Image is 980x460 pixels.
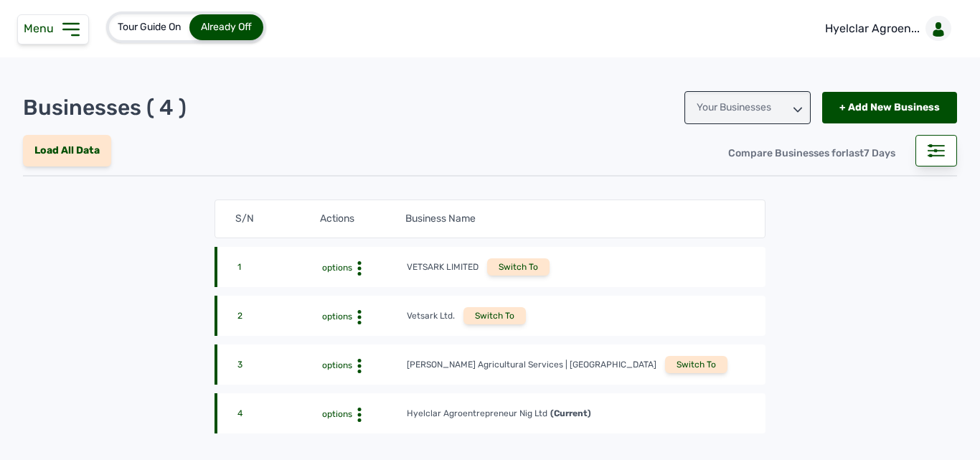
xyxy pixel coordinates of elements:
span: (Current) [547,408,591,418]
div: 1 [237,261,322,276]
span: Menu [24,22,60,35]
span: last [846,147,864,159]
span: options [322,360,352,370]
div: Actions [320,212,405,226]
span: Already Off [201,21,252,33]
div: Your Businesses [684,91,811,124]
span: Load All Data [34,124,100,138]
span: Tour Guide On [118,21,181,33]
div: 3 [237,359,322,373]
div: 4 [237,408,322,422]
div: S/N [235,212,320,226]
p: Hyelclar Agroen... [825,20,920,37]
div: VETSARK LIMITED [407,261,479,273]
div: Switch To [665,356,727,373]
p: Businesses ( 4 ) [23,95,187,121]
span: options [322,409,352,419]
div: Switch To [463,307,526,324]
div: Switch To [487,258,550,276]
div: Hyelclar Agroentrepreneur Nig Ltd [407,408,547,419]
span: options [322,311,352,321]
div: Business Name [405,212,745,226]
div: [PERSON_NAME] Agricultural Services | [GEOGRAPHIC_DATA] [407,359,656,370]
a: Hyelclar Agroen... [814,9,957,49]
span: options [322,263,352,273]
div: Vetsark Ltd. [407,310,455,321]
div: 2 [237,310,322,324]
div: + Add New Business [822,92,957,123]
div: Compare Businesses for 7 Days [717,138,907,169]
